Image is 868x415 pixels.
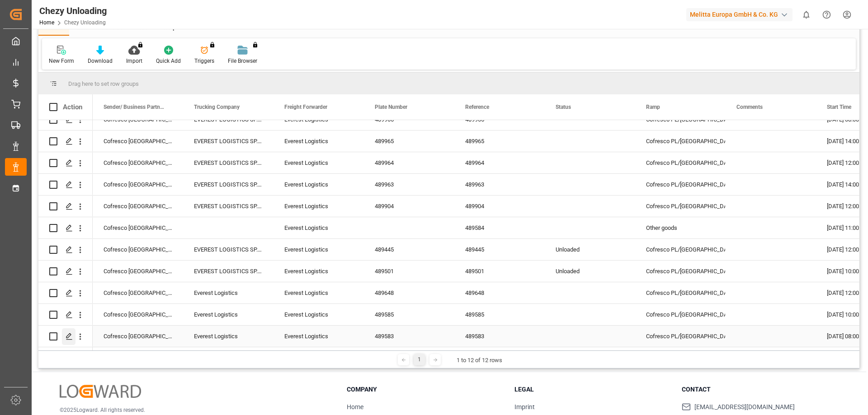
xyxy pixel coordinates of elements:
[38,217,93,239] div: Press SPACE to select this row.
[347,403,363,410] a: Home
[686,8,793,21] div: Melitta Europa GmbH & Co. KG
[556,104,571,110] span: Status
[646,104,660,110] span: Ramp
[646,261,715,282] div: Cofresco PL/[GEOGRAPHIC_DATA]
[736,104,763,110] span: Comments
[183,239,274,260] div: EVEREST LOGISTICS SP. Z O.O.
[183,261,274,282] div: EVEREST LOGISTICS SP. Z O.O.
[454,239,545,260] div: 489445
[93,282,183,303] div: Cofresco [GEOGRAPHIC_DATA]
[156,57,181,65] div: Quick Add
[364,261,454,282] div: 489501
[646,239,715,260] div: Cofresco PL/[GEOGRAPHIC_DATA]
[364,131,454,152] div: 489965
[93,174,183,195] div: Cofresco [GEOGRAPHIC_DATA]
[183,131,274,152] div: EVEREST LOGISTICS SP. Z O.O.
[284,239,353,260] div: Everest Logistics
[646,131,715,152] div: Cofresco PL/[GEOGRAPHIC_DATA]
[454,261,545,282] div: 489501
[284,174,353,195] div: Everest Logistics
[284,326,353,347] div: Everest Logistics
[284,283,353,303] div: Everest Logistics
[93,326,183,347] div: Cofresco [GEOGRAPHIC_DATA]
[194,104,240,110] span: Trucking Company
[284,131,353,152] div: Everest Logistics
[93,131,183,152] div: Cofresco [GEOGRAPHIC_DATA]
[93,152,183,173] div: Cofresco [GEOGRAPHIC_DATA]
[465,104,489,110] span: Reference
[364,152,454,173] div: 489964
[796,5,816,25] button: show 0 new notifications
[284,261,353,282] div: Everest Logistics
[60,406,324,414] p: © 2025 Logward. All rights reserved.
[68,80,139,87] span: Drag here to set row groups
[646,218,715,238] div: Other goods
[454,174,545,195] div: 489963
[694,402,795,412] span: [EMAIL_ADDRESS][DOMAIN_NAME]
[454,304,545,325] div: 489585
[38,152,93,174] div: Press SPACE to select this row.
[375,104,407,110] span: Plate Number
[682,385,838,394] h3: Contact
[38,239,93,261] div: Press SPACE to select this row.
[38,261,93,282] div: Press SPACE to select this row.
[454,196,545,217] div: 489904
[514,403,535,410] a: Imprint
[454,217,545,238] div: 489584
[38,304,93,326] div: Press SPACE to select this row.
[454,131,545,152] div: 489965
[686,6,796,23] button: Melitta Europa GmbH & Co. KG
[827,104,851,110] span: Start Time
[646,174,715,195] div: Cofresco PL/[GEOGRAPHIC_DATA]
[183,196,274,217] div: EVEREST LOGISTICS SP. Z O.O.
[364,196,454,217] div: 489904
[38,326,93,347] div: Press SPACE to select this row.
[183,152,274,173] div: EVEREST LOGISTICS SP. Z O.O.
[183,326,274,347] div: Everest Logistics
[183,282,274,303] div: Everest Logistics
[88,57,113,65] div: Download
[646,153,715,173] div: Cofresco PL/[GEOGRAPHIC_DATA]
[454,326,545,347] div: 489583
[39,19,54,26] a: Home
[284,153,353,173] div: Everest Logistics
[454,282,545,303] div: 489648
[39,4,107,18] div: Chezy Unloading
[93,304,183,325] div: Cofresco [GEOGRAPHIC_DATA]
[49,57,74,65] div: New Form
[93,239,183,260] div: Cofresco [GEOGRAPHIC_DATA]
[556,261,624,282] div: Unloaded
[38,131,93,152] div: Press SPACE to select this row.
[93,217,183,238] div: Cofresco [GEOGRAPHIC_DATA]
[104,104,164,110] span: Sender/ Business Partner
[347,385,503,394] h3: Company
[454,152,545,173] div: 489964
[284,104,327,110] span: Freight Forwarder
[38,174,93,196] div: Press SPACE to select this row.
[38,196,93,217] div: Press SPACE to select this row.
[93,196,183,217] div: Cofresco [GEOGRAPHIC_DATA]
[183,304,274,325] div: Everest Logistics
[364,174,454,195] div: 489963
[816,5,837,25] button: Help Center
[414,354,425,365] div: 1
[556,239,624,260] div: Unloaded
[646,326,715,347] div: Cofresco PL/[GEOGRAPHIC_DATA]
[284,218,353,238] div: Everest Logistics
[38,282,93,304] div: Press SPACE to select this row.
[646,283,715,303] div: Cofresco PL/[GEOGRAPHIC_DATA]
[364,239,454,260] div: 489445
[514,385,671,394] h3: Legal
[63,103,82,111] div: Action
[646,304,715,325] div: Cofresco PL/[GEOGRAPHIC_DATA]
[646,196,715,217] div: Cofresco PL/[GEOGRAPHIC_DATA]
[364,304,454,325] div: 489585
[93,261,183,282] div: Cofresco [GEOGRAPHIC_DATA]
[364,326,454,347] div: 489583
[457,356,502,365] div: 1 to 12 of 12 rows
[284,196,353,217] div: Everest Logistics
[183,174,274,195] div: EVEREST LOGISTICS SP. Z O.O.
[60,385,141,398] img: Logward Logo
